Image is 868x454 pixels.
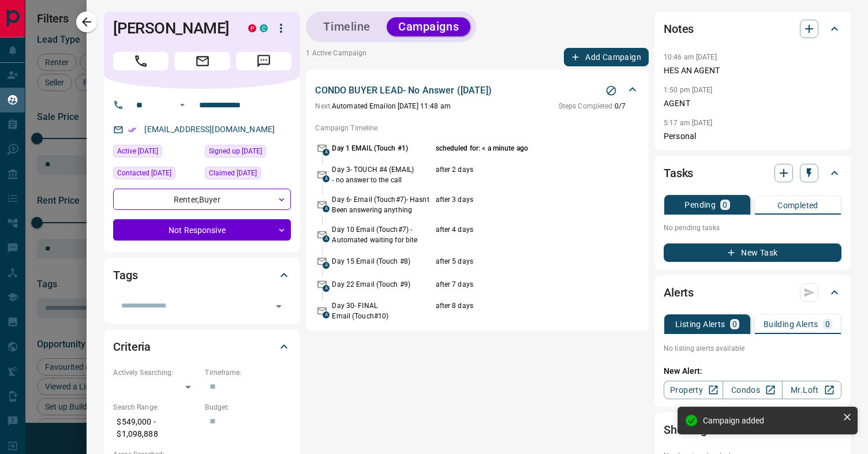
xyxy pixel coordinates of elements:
[782,381,841,399] a: Mr.Loft
[315,102,332,110] span: Next:
[664,381,723,399] a: Property
[664,279,841,306] div: Alerts
[723,201,727,209] p: 0
[113,189,291,210] div: Renter , Buyer
[113,333,291,361] div: Criteria
[260,24,268,32] div: condos.ca
[209,167,257,179] span: Claimed [DATE]
[205,167,291,183] div: Fri Sep 12 2025
[236,52,291,70] span: Message
[436,256,603,267] p: after 5 days
[271,298,287,314] button: Open
[205,145,291,161] div: Sat Jan 16 2021
[825,320,830,328] p: 0
[436,143,603,153] p: scheduled for: < a minute ago
[764,320,818,328] p: Building Alerts
[332,224,432,245] p: Day 10 Email (Touch#7) - Automated waiting for bite
[664,421,713,439] h2: Showings
[113,266,137,284] h2: Tags
[332,279,432,290] p: Day 22 Email (Touch #9)
[113,412,199,444] p: $549,000 - $1,098,888
[777,201,818,209] p: Completed
[664,20,694,38] h2: Notes
[564,48,649,66] button: Add Campaign
[436,164,603,185] p: after 2 days
[113,19,231,37] h1: [PERSON_NAME]
[323,235,330,242] span: A
[113,337,151,356] h2: Criteria
[205,367,291,378] p: Timeframe:
[113,402,199,412] p: Search Range:
[144,125,275,134] a: [EMAIL_ADDRESS][DOMAIN_NAME]
[113,145,199,161] div: Sun Sep 14 2025
[323,175,330,182] span: A
[664,416,841,444] div: Showings
[113,219,291,241] div: Not Responsive
[315,84,491,97] p: CONDO BUYER LEAD- No Answer ([DATE])
[664,219,841,237] p: No pending tasks
[113,367,199,378] p: Actively Searching:
[664,130,841,142] p: Personal
[732,320,737,328] p: 0
[323,149,330,156] span: A
[703,416,838,425] div: Campaign added
[436,194,603,215] p: after 3 days
[664,243,841,262] button: New Task
[664,164,693,182] h2: Tasks
[312,17,382,36] button: Timeline
[664,343,841,354] p: No listing alerts available
[117,167,171,179] span: Contacted [DATE]
[436,301,603,321] p: after 8 days
[323,285,330,292] span: A
[664,283,694,302] h2: Alerts
[436,224,603,245] p: after 4 days
[323,205,330,212] span: A
[664,97,841,110] p: AGENT
[684,201,716,209] p: Pending
[559,102,615,110] span: Steps Completed:
[332,164,432,185] p: Day 3- TOUCH #4 (EMAIL) - no answer to the call
[332,143,432,153] p: Day 1 EMAIL (Touch #1)
[113,52,169,70] span: Call
[323,262,330,269] span: A
[175,98,189,112] button: Open
[436,279,603,290] p: after 7 days
[723,381,782,399] a: Condos
[113,261,291,289] div: Tags
[248,24,256,32] div: property.ca
[315,123,639,133] p: Campaign Timeline
[128,126,136,134] svg: Email Verified
[603,82,620,99] button: Stop Campaign
[315,81,639,114] div: CONDO BUYER LEAD- No Answer ([DATE])Stop CampaignNext:Automated Emailon [DATE] 11:48 amSteps Comp...
[664,65,841,77] p: HES AN AGENT
[664,86,713,94] p: 1:50 pm [DATE]
[113,167,199,183] div: Fri Feb 24 2023
[664,119,713,127] p: 5:17 am [DATE]
[675,320,725,328] p: Listing Alerts
[332,194,432,215] p: Day 6- Email (Touch#7)- Hasnt Been answering anything
[174,52,230,70] span: Email
[306,48,366,66] p: 1 Active Campaign
[387,17,470,36] button: Campaigns
[315,101,450,111] p: Automated Email on [DATE] 11:48 am
[664,15,841,43] div: Notes
[559,101,626,111] p: 0 / 7
[664,365,841,377] p: New Alert:
[332,256,432,267] p: Day 15 Email (Touch #8)
[664,159,841,187] div: Tasks
[209,145,262,157] span: Signed up [DATE]
[205,402,291,412] p: Budget:
[117,145,158,157] span: Active [DATE]
[664,53,717,61] p: 10:46 am [DATE]
[323,312,330,318] span: A
[332,301,432,321] p: Day 30- FINAL Email (Touch#10)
